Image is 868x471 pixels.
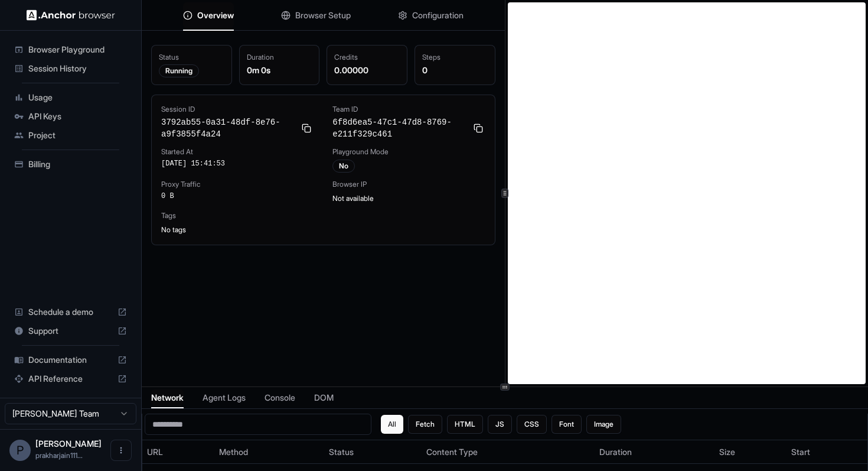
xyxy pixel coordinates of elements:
div: API Keys [9,107,132,126]
div: P [9,440,31,461]
div: Session History [9,59,132,78]
span: Support [28,325,113,337]
span: API Keys [28,111,127,122]
div: Schedule a demo [9,303,132,321]
span: Usage [28,92,127,103]
div: Support [9,321,132,340]
button: Open menu [110,440,132,461]
div: Browser Playground [9,40,132,59]
span: Billing [28,158,127,170]
div: Project [9,126,132,145]
span: Documentation [28,354,113,366]
span: Prakhar Jain [35,438,102,449]
div: Usage [9,88,132,107]
div: Billing [9,155,132,174]
img: Anchor Logo [27,9,115,21]
span: Session History [28,63,127,74]
div: API Reference [9,369,132,388]
span: Project [28,129,127,141]
span: Browser Playground [28,44,127,56]
span: Schedule a demo [28,306,113,318]
span: prakharjain1114@gmail.com [35,451,83,460]
span: API Reference [28,373,113,385]
div: Documentation [9,350,132,369]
